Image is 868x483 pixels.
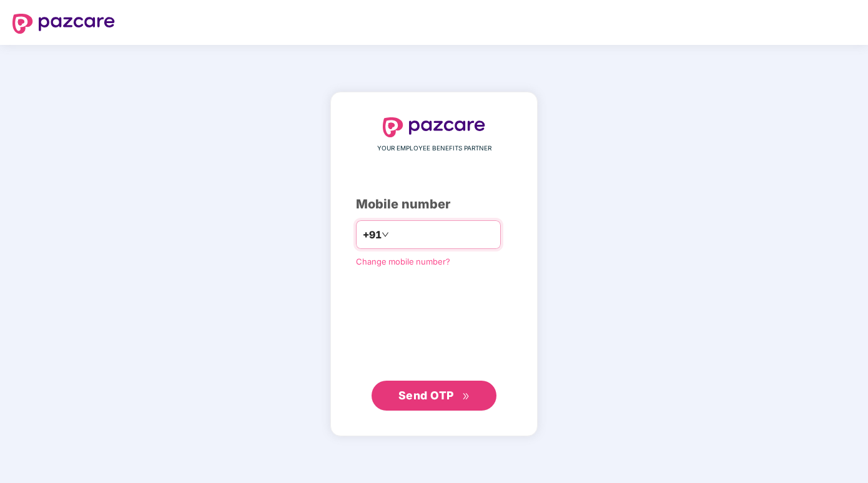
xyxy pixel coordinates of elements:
[382,231,389,238] span: down
[356,195,512,214] div: Mobile number
[462,393,470,401] span: double-right
[356,256,450,266] a: Change mobile number?
[377,144,491,154] span: YOUR EMPLOYEE BENEFITS PARTNER
[398,389,454,402] span: Send OTP
[363,227,382,243] span: +91
[12,14,115,34] img: logo
[383,117,485,137] img: logo
[372,381,496,411] button: Send OTPdouble-right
